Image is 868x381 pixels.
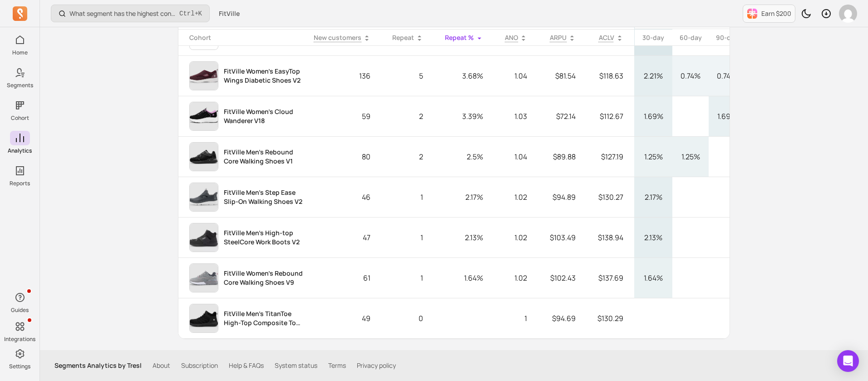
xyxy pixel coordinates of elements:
button: What segment has the highest conversion rate in a campaign?Ctrl+K [51,5,210,22]
p: 0.74% [716,70,738,81]
p: 59 [303,105,381,127]
th: Toggle SortBy [381,29,434,46]
p: $127.19 [587,146,634,168]
p: 1.25% [641,151,665,162]
p: 2.17% [434,186,494,208]
p: Guides [11,307,29,314]
p: 49 [303,307,381,329]
a: System status [275,361,317,370]
img: cohort product [190,102,218,130]
p: 0.74% [680,70,701,81]
a: Privacy policy [357,361,396,370]
p: 1.04 [494,65,538,87]
p: What segment has the highest conversion rate in a campaign? [69,9,176,18]
p: FitVille Men's Rebound Core Walking Shoes V1 [224,148,303,166]
th: Toggle SortBy [303,29,381,46]
p: $138.94 [587,227,634,248]
th: Toggle SortBy [538,29,587,46]
p: 2.5% [434,146,494,168]
p: $103.49 [538,227,587,248]
p: 1.02 [494,186,538,208]
p: $137.69 [587,267,634,289]
p: 2 [381,105,434,127]
p: 1.02 [494,227,538,248]
p: 1.02 [494,267,538,289]
button: Earn $200 [743,5,795,23]
p: 1.69% [641,111,665,122]
p: 1 [381,227,434,248]
th: Toggle SortBy [434,29,494,46]
th: Toggle SortBy [494,29,538,46]
p: 1.64% [434,267,494,289]
span: FitVille [219,9,240,18]
p: 3.39% [434,105,494,127]
p: $112.67 [587,105,634,127]
p: Home [12,49,28,56]
p: FitVille Men's High-top SteelCore Work Boots V2 [224,228,303,247]
p: Cohort [11,114,29,122]
p: 2 [381,146,434,168]
th: 60-day [672,29,709,46]
p: 136 [303,65,381,87]
p: $72.14 [538,105,587,127]
img: cohort product [190,183,218,211]
p: 47 [303,227,381,248]
span: ACLV [599,33,614,41]
p: 3.68% [434,65,494,87]
p: 1.69% [716,111,738,122]
img: cohort product [190,143,218,171]
p: 80 [303,146,381,168]
p: FitVille Men's TitanToe High-Top Composite Toe SR Sneaker V1 [224,309,303,327]
a: Subscription [181,361,218,370]
p: 0 [381,307,434,329]
p: 2.21% [641,70,665,81]
p: $118.63 [587,65,634,87]
p: 2.13% [641,232,665,243]
kbd: Ctrl [179,9,195,18]
button: Guides [10,288,30,316]
p: $130.29 [587,307,634,329]
img: cohort product [190,304,218,332]
img: cohort product [190,223,218,252]
p: $81.54 [538,65,587,87]
p: 1 [381,186,434,208]
p: 5 [381,65,434,87]
p: 1 [494,307,538,329]
th: Toggle SortBy [587,29,634,46]
p: $130.27 [587,186,634,208]
span: + [179,9,202,18]
p: Analytics [8,147,32,154]
p: FitVille Women's EasyTop Wings Diabetic Shoes V2 [224,67,303,85]
p: 46 [303,186,381,208]
p: Integrations [4,336,35,343]
p: Earn $200 [761,9,791,18]
p: 1 [381,267,434,289]
div: Open Intercom Messenger [837,350,859,372]
p: Reports [10,180,30,187]
p: $94.69 [538,307,587,329]
p: $94.89 [538,186,587,208]
kbd: K [198,10,202,17]
p: 1.64% [641,272,665,283]
img: cohort product [190,264,218,292]
img: cohort product [190,62,218,90]
img: avatar [839,5,857,23]
p: Segments [7,82,33,89]
p: Settings [9,363,30,370]
p: FitVille Women's Cloud Wanderer V18 [224,107,303,125]
p: 1.03 [494,105,538,127]
p: Segments Analytics by Tresl [54,361,142,370]
button: FitVille [213,5,245,22]
button: Toggle dark mode [797,5,815,23]
p: 1.04 [494,146,538,168]
p: FitVille Women's Rebound Core Walking Shoes V9 [224,269,303,287]
p: FitVille Men's Step Ease Slip-On Walking Shoes V2 [224,188,303,206]
p: $89.88 [538,146,587,168]
p: 2.13% [434,227,494,248]
a: Terms [328,361,346,370]
th: 30-day [634,29,672,46]
span: New customers [314,33,361,41]
span: ANO [505,33,518,41]
a: Help & FAQs [229,361,264,370]
span: ARPU [550,33,567,41]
